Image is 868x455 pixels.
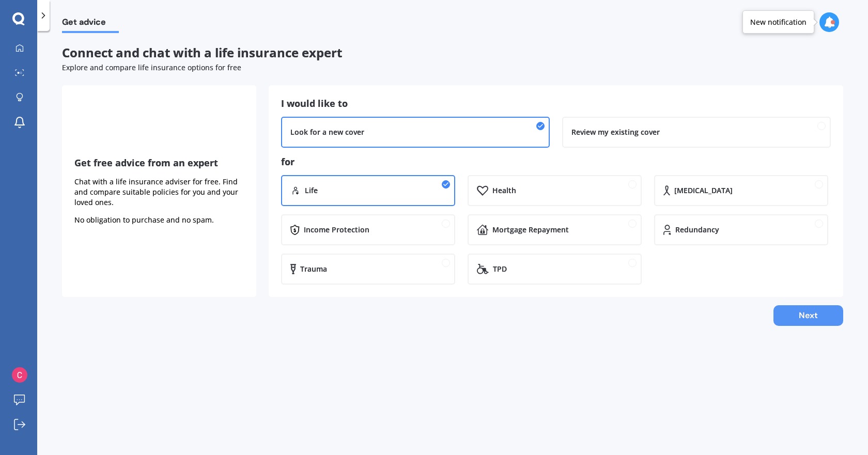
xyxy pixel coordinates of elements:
[290,185,301,196] img: Life
[281,156,831,168] h3: for
[62,44,342,61] span: Connect and chat with a life insurance expert
[571,127,660,137] div: Review my existing cover
[663,185,670,196] img: Cancer
[62,62,241,72] span: Explore and compare life insurance options for free
[674,185,733,196] div: [MEDICAL_DATA]
[74,157,244,169] h3: Get free advice from an expert
[675,225,719,235] div: Redundancy
[12,367,27,383] img: ACg8ocJtdmXPxidhEWANbIEStGT_BtY4AzYtZYnZRoNfHcaApLn5mbTD=s96-c
[300,264,327,274] div: Trauma
[304,225,369,235] div: Income Protection
[74,215,244,225] p: No obligation to purchase and no spam.
[290,225,300,235] img: Income Protection
[493,264,507,274] div: TPD
[663,225,671,235] img: Redundancy
[305,185,318,196] div: Life
[750,17,807,27] div: New notification
[290,127,364,137] div: Look for a new cover
[290,264,296,274] img: Trauma
[62,17,119,31] span: Get advice
[773,305,843,326] button: Next
[74,177,244,208] p: Chat with a life insurance adviser for free. Find and compare suitable policies for you and your ...
[477,185,488,196] img: Health
[492,225,569,235] div: Mortgage Repayment
[492,185,516,196] div: Health
[477,225,488,235] img: Mortgage Repayment
[477,264,489,274] img: TPD
[281,98,831,109] h3: I would like to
